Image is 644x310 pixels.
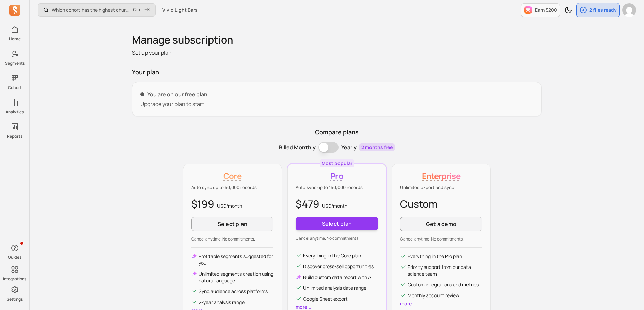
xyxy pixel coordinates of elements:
p: Analytics [6,109,24,115]
button: Guides [7,241,22,261]
p: Earn $200 [535,7,557,13]
p: Cohort [8,85,22,90]
p: Your plan [132,67,542,77]
p: Home [9,36,21,42]
button: Vivid Light Bars [158,4,202,16]
p: Upgrade your plan to start [140,100,533,108]
p: Which cohort has the highest churn rate? [52,7,130,13]
p: 2 months free [359,143,395,151]
p: 2-year analysis range [199,299,245,306]
kbd: Ctrl [133,7,144,13]
button: Toggle dark mode [561,3,575,17]
p: Compare plans [132,128,542,137]
img: avatar [622,3,636,17]
p: Core [191,171,273,181]
p: Cancel anytime. No commitments. [400,236,482,242]
p: Pro [296,171,378,181]
p: Enterprise [400,171,482,181]
button: Earn $200 [521,3,560,17]
p: $479 [296,196,378,212]
p: Yearly [341,143,357,151]
p: Everything in the Core plan [303,252,361,259]
p: You are on our free plan [140,90,533,98]
p: Segments [5,61,25,66]
button: Select plan [191,217,273,231]
button: Which cohort has the highest churn rate?Ctrl+K [38,3,156,17]
p: Discover cross-sell opportunities [303,263,374,270]
p: Custom [400,196,482,212]
p: Cancel anytime. No commitments. [191,236,273,242]
p: Most popular [322,160,352,167]
p: Sync audience across platforms [199,288,268,295]
p: 2 files ready [589,7,617,13]
p: Reports [7,134,22,139]
p: Unlimited segments creation using natural language [199,271,273,284]
p: Priority support from our data science team [408,264,482,277]
p: Auto sync up to 50,000 records [191,184,273,191]
span: USD/ month [322,203,347,209]
h1: Manage subscription [132,34,542,46]
p: $199 [191,196,273,212]
a: Get a demo [400,217,482,231]
button: Select plan [296,217,378,230]
p: Monthly account review [408,292,459,299]
p: Billed Monthly [279,143,316,151]
p: Unlimited export and sync [400,184,482,191]
p: Everything in the Pro plan [408,253,462,260]
p: Integrations [3,276,26,282]
p: Custom integrations and metrics [408,281,479,288]
p: Google Sheet export [303,295,348,302]
p: Unlimited analysis date range [303,285,366,291]
p: Profitable segments suggested for you [199,253,273,266]
span: Vivid Light Bars [162,7,198,13]
a: more... [296,304,311,310]
p: Set up your plan [132,49,542,57]
p: Build custom data report with AI [303,274,372,281]
p: Auto sync up to 150,000 records [296,184,378,191]
p: Cancel anytime. No commitments. [296,236,378,241]
a: more... [400,300,416,307]
span: + [133,6,150,13]
button: 2 files ready [576,3,620,17]
p: Guides [8,255,21,260]
kbd: K [147,7,150,13]
span: USD/ month [217,203,242,209]
p: Settings [7,297,23,302]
